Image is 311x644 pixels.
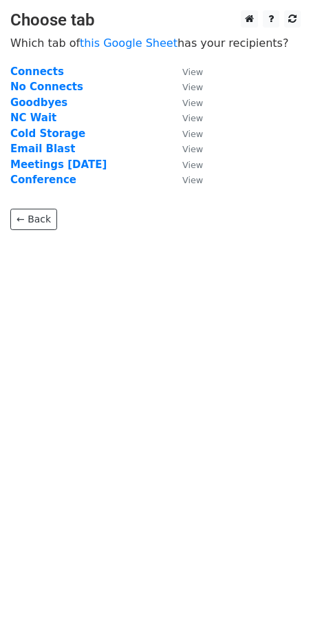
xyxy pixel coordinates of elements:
[169,158,203,171] a: View
[10,209,57,230] a: ← Back
[10,65,64,78] a: Connects
[182,113,203,123] small: View
[10,174,76,186] a: Conference
[182,129,203,139] small: View
[169,112,203,124] a: View
[169,81,203,93] a: View
[10,127,85,140] a: Cold Storage
[182,82,203,92] small: View
[10,96,67,109] a: Goodbyes
[10,10,301,30] h3: Choose tab
[80,37,178,50] a: this Google Sheet
[169,174,203,186] a: View
[10,143,75,155] a: Email Blast
[10,112,56,124] a: NC Wait
[169,127,203,140] a: View
[182,144,203,154] small: View
[10,81,83,93] a: No Connects
[10,158,107,171] a: Meetings [DATE]
[10,36,301,50] p: Which tab of has your recipients?
[182,160,203,170] small: View
[169,96,203,109] a: View
[169,65,203,78] a: View
[182,67,203,77] small: View
[182,98,203,108] small: View
[182,175,203,185] small: View
[169,143,203,155] a: View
